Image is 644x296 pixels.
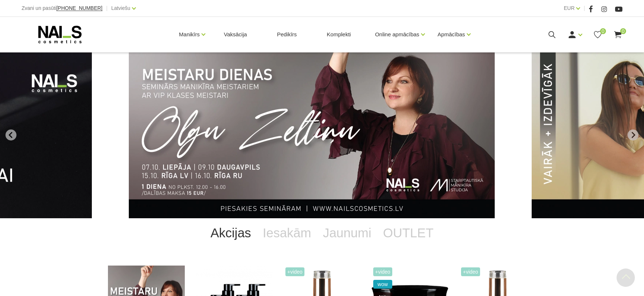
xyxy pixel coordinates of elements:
[317,218,377,248] a: Jaunumi
[22,4,102,13] div: Zvani un pasūti
[179,20,200,49] a: Manikīrs
[628,129,639,140] button: Next slide
[375,20,419,49] a: Online apmācības
[321,17,357,52] a: Komplekti
[257,218,317,248] a: Iesakām
[285,267,304,276] span: +Video
[584,4,585,13] span: |
[600,28,606,34] span: 0
[564,4,575,12] a: EUR
[620,28,626,34] span: 0
[373,267,392,276] span: +Video
[5,129,16,140] button: Go to last slide
[56,6,102,11] a: [PHONE_NUMBER]
[106,4,108,13] span: |
[271,17,303,52] a: Pedikīrs
[218,17,253,52] a: Vaksācija
[111,4,130,12] a: Latviešu
[613,30,622,39] a: 0
[129,51,515,218] li: 1 of 13
[205,218,257,248] a: Akcijas
[377,218,439,248] a: OUTLET
[373,280,392,289] span: wow
[438,20,465,49] a: Apmācības
[593,30,602,39] a: 0
[461,267,480,276] span: +Video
